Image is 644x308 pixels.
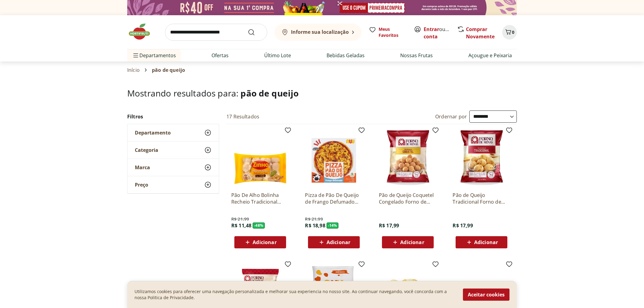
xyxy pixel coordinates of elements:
a: Comprar Novamente [466,26,495,40]
h1: Mostrando resultados para: [127,88,517,98]
button: Adicionar [234,236,286,248]
button: Preço [128,176,219,193]
a: Pizza de Pão De Queijo de Frango Defumado Nuu 190g [305,192,363,205]
a: Início [127,67,140,73]
span: - 14 % [327,222,339,229]
span: Preço [135,182,148,188]
span: Adicionar [474,240,498,245]
button: Adicionar [456,236,507,248]
a: Entrar [424,26,439,33]
span: Marca [135,164,150,170]
input: search [165,24,267,41]
span: Categoria [135,147,158,153]
a: Nossas Frutas [400,52,433,59]
button: Informe sua localização [275,24,362,41]
a: Último Lote [264,52,291,59]
button: Submit Search [248,29,262,36]
span: Adicionar [400,240,424,245]
a: Criar conta [424,26,457,40]
a: Meus Favoritos [369,26,407,38]
span: Meus Favoritos [379,26,407,38]
span: 0 [512,29,514,35]
span: Adicionar [253,240,276,245]
span: Adicionar [327,240,350,245]
span: Departamentos [132,48,176,63]
b: Informe sua localização [291,29,349,35]
button: Categoria [128,142,219,159]
button: Carrinho [502,25,517,40]
span: R$ 21,99 [231,216,249,222]
span: R$ 17,99 [379,222,399,229]
a: Açougue e Peixaria [468,52,512,59]
img: Pão de Queijo Tradicional Forno de Minas 400g [453,129,510,187]
span: Departamento [135,130,171,136]
button: Adicionar [308,236,360,248]
a: Ofertas [212,52,229,59]
span: R$ 18,98 [305,222,325,229]
p: Utilizamos cookies para oferecer uma navegação personalizada e melhorar sua experiencia no nosso ... [135,289,456,301]
span: pão de queijo [152,67,185,73]
label: Ordernar por [435,113,467,120]
button: Menu [132,48,139,63]
a: Bebidas Geladas [327,52,365,59]
span: R$ 11,48 [231,222,251,229]
h2: 17 Resultados [226,113,259,120]
button: Departamento [128,124,219,141]
a: Pão de Queijo Coquetel Congelado Forno de Minas 400g [379,192,437,205]
img: Pão de Queijo Coquetel Congelado Forno de Minas 400g [379,129,437,187]
img: Pão De Alho Bolinha Recheio Tradicional Com Queijo Zinho Pacote 300G [231,129,289,187]
button: Adicionar [382,236,434,248]
a: Pão de Queijo Tradicional Forno de Minas 400g [453,192,510,205]
span: pão de queijo [240,87,299,99]
button: Aceitar cookies [463,289,509,301]
span: R$ 21,99 [305,216,323,222]
h2: Filtros [127,110,219,123]
a: Pão De Alho Bolinha Recheio Tradicional Com Queijo Zinho Pacote 300G [231,192,289,205]
img: Pizza de Pão De Queijo de Frango Defumado Nuu 190g [305,129,363,187]
button: Marca [128,159,219,176]
span: R$ 17,99 [453,222,473,229]
span: ou [424,26,451,40]
span: - 48 % [253,222,265,229]
img: Hortifruti [127,23,158,41]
